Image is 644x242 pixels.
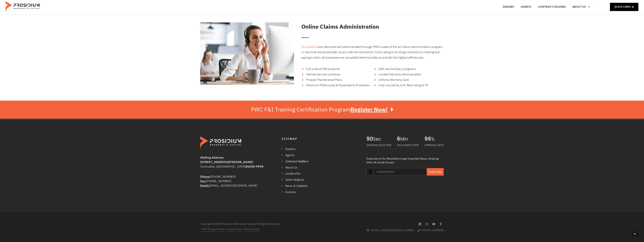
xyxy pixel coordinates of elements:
a: Leadership [282,171,312,176]
span: Limited Warranty Administration [377,72,421,77]
a: CCPA Privacy Notice [201,227,224,232]
div: AVG HANDLE TIME [397,142,419,148]
span: GAP, and Ancillary programs [377,67,416,71]
span: Subscribe [429,170,442,174]
span: [EMAIL_ADDRESS][DOMAIN_NAME] [370,228,413,233]
a: Careers [282,189,312,195]
span: Maximum Motorcycle & Powersports Protection [305,83,370,88]
div: Subscribe to Our Newsletter to get Important News, Amazing Offers & Inside Scoops: [366,157,444,164]
span: 90 [366,136,373,142]
span: Fully insured by A.M. Best rating of ‘A’ [377,83,428,88]
img: Claims agent smiling at her desk while assisting customer over the headset. [200,22,294,85]
span: Sec [373,136,391,142]
a: About Us [282,165,312,170]
p: are delivered and administrated through PWC’s state of the art claims administration program in r... [301,44,444,60]
span: Full suite of F&I products [305,67,340,71]
span: Prepaid Maintenance Plans [305,78,342,82]
div: AVERAGE HOLD TIME [366,142,391,148]
span: % [431,136,444,142]
a: Agents [282,153,312,158]
a: Privacy Policy [226,227,242,232]
div: Copyright © 2025 Prosidium Warranty & Capital All Rights Reserved. [200,222,320,226]
nav: Menu [282,146,312,195]
abbr: Fax [200,179,206,183]
div: Scottsdale, [GEOGRAPHIC_DATA] [200,164,266,169]
b: [STREET_ADDRESS][PERSON_NAME] [200,160,253,164]
a: Sales Regions [282,177,312,183]
span: 6 [397,136,400,142]
button: Subscribe [427,168,444,176]
a: Terms of Use [244,227,259,232]
div: / / [200,227,320,232]
h4: Sitemap [282,136,359,142]
span: 96 [424,136,431,142]
strong: Phone: [200,174,210,179]
a: [PHONE_NUMBER] [417,228,444,233]
h2: Online Claims Administration [301,22,444,31]
strong: Fax: [200,179,206,183]
b: Mailing Address: [200,155,224,160]
span: [PHONE_NUMBER] [421,228,444,233]
a: Contract Holders [282,159,312,164]
div: PWC F&I Training Certification Program [251,106,393,113]
div: [PHONE_NUMBER] [PHONE_NUMBER] [EMAIL_ADDRESS][DOMAIN_NAME] [200,174,266,188]
span: Min [400,136,419,142]
b: 85258-9998 [245,164,263,169]
strong: Email: [200,183,209,188]
a: Our products [301,45,319,49]
a: [EMAIL_ADDRESS][DOMAIN_NAME] [367,228,413,233]
abbr: Email Address [200,183,209,188]
a: Dealers [282,146,312,152]
abbr: Phone Number [200,174,210,179]
span: Lifetime Warranty Care [377,78,409,82]
span: Quick Links [614,4,631,9]
form: Newsletter Form [373,168,444,179]
div: APPROVAL RATE [424,142,444,148]
a: Quick Links [610,3,638,11]
span: Vehicle Service Contracts [305,72,340,77]
u: Register Now! [350,105,388,114]
a: News & Updates [282,183,312,189]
